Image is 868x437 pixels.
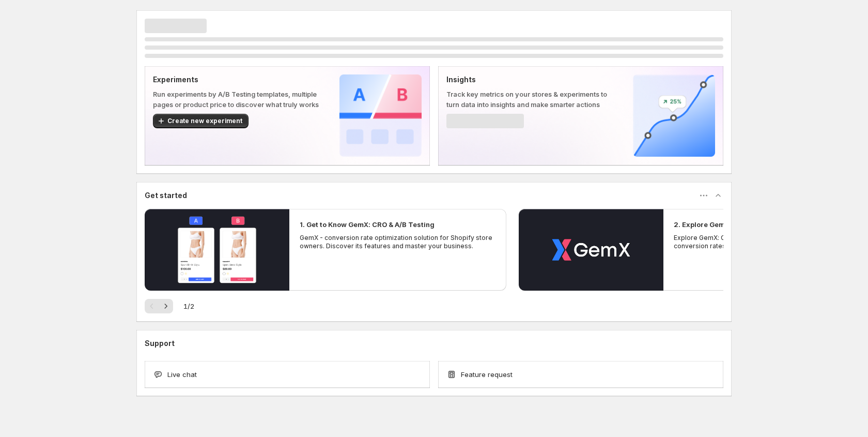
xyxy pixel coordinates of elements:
h2: 2. Explore GemX: CRO & A/B Testing Use Cases [674,219,834,230]
nav: Pagination [145,299,173,313]
span: 1 / 2 [183,301,194,311]
h3: Get started [145,190,187,201]
img: Experiments [339,74,422,157]
button: Play video [519,209,663,291]
img: Insights [633,74,715,157]
p: Run experiments by A/B Testing templates, multiple pages or product price to discover what truly ... [153,89,323,110]
span: Live chat [167,369,197,380]
span: Create new experiment [167,117,242,125]
button: Next [159,299,173,313]
button: Create new experiment [153,114,249,128]
p: Experiments [153,74,323,85]
span: Feature request [461,369,513,380]
p: Insights [446,74,616,85]
h3: Support [145,338,175,349]
button: Play video [145,209,289,291]
p: GemX - conversion rate optimization solution for Shopify store owners. Discover its features and ... [300,234,496,250]
p: Track key metrics on your stores & experiments to turn data into insights and make smarter actions [446,89,616,110]
h2: 1. Get to Know GemX: CRO & A/B Testing [300,219,435,230]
